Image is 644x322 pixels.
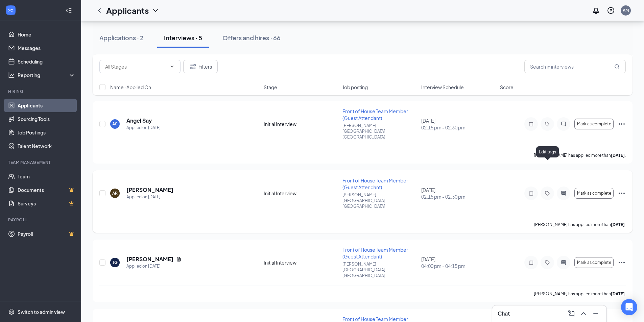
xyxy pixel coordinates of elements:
[574,257,614,268] button: Mark as complete
[18,183,75,197] a: DocumentsCrown
[527,191,535,196] svg: Note
[18,55,75,68] a: Scheduling
[222,33,281,42] div: Offers and hires · 66
[264,84,277,91] span: Stage
[95,6,103,15] svg: ChevronLeft
[342,247,408,259] span: Front of House Team Member (Guest Attendant)
[264,190,338,197] div: Initial Interview
[342,84,368,91] span: Job posting
[611,153,625,158] b: [DATE]
[534,152,626,158] p: [PERSON_NAME] has applied more than .
[106,5,149,16] h1: Applicants
[8,308,15,315] svg: Settings
[164,33,202,42] div: Interviews · 5
[8,72,15,78] svg: Analysis
[126,124,161,131] div: Applied on [DATE]
[183,60,218,73] button: Filter Filters
[592,309,600,318] svg: Minimize
[8,89,74,94] div: Hiring
[421,263,496,269] span: 04:00 pm - 04:15 pm
[126,117,152,124] h5: Angel Say
[126,255,173,263] h5: [PERSON_NAME]
[18,170,75,183] a: Team
[342,192,417,209] p: [PERSON_NAME][GEOGRAPHIC_DATA], [GEOGRAPHIC_DATA]
[527,260,535,265] svg: Note
[342,108,408,121] span: Front of House Team Member (Guest Attendant)
[99,33,144,42] div: Applications · 2
[543,191,551,196] svg: Tag
[543,121,551,127] svg: Tag
[577,191,611,196] span: Mark as complete
[342,123,417,140] p: [PERSON_NAME][GEOGRAPHIC_DATA], [GEOGRAPHIC_DATA]
[607,6,615,15] svg: QuestionInfo
[559,260,568,265] svg: ActiveChat
[574,119,614,129] button: Mark as complete
[126,186,173,194] h5: [PERSON_NAME]
[18,139,75,153] a: Talent Network
[8,159,74,165] div: Team Management
[342,261,417,278] p: [PERSON_NAME][GEOGRAPHIC_DATA], [GEOGRAPHIC_DATA]
[543,260,551,265] svg: Tag
[18,126,75,139] a: Job Postings
[559,121,568,127] svg: ActiveChat
[577,122,611,126] span: Mark as complete
[592,6,600,15] svg: Notifications
[421,256,496,269] div: [DATE]
[342,177,408,190] span: Front of House Team Member (Guest Attendant)
[126,194,173,200] div: Applied on [DATE]
[264,259,338,266] div: Initial Interview
[611,222,625,227] b: [DATE]
[18,72,76,78] div: Reporting
[611,291,625,296] b: [DATE]
[527,121,535,127] svg: Note
[577,260,611,265] span: Mark as complete
[112,121,118,127] div: AS
[498,310,510,317] h3: Chat
[621,299,637,315] div: Open Intercom Messenger
[7,7,14,14] svg: WorkstreamLogo
[614,64,620,69] svg: MagnifyingGlass
[113,259,118,265] div: JG
[590,308,601,319] button: Minimize
[189,63,197,71] svg: Filter
[579,309,588,318] svg: ChevronUp
[18,28,75,41] a: Home
[566,308,577,319] button: ComposeMessage
[421,187,496,200] div: [DATE]
[18,41,75,55] a: Messages
[18,227,75,241] a: PayrollCrown
[567,309,575,318] svg: ComposeMessage
[264,121,338,127] div: Initial Interview
[421,84,464,91] span: Interview Schedule
[574,188,614,199] button: Mark as complete
[578,308,589,319] button: ChevronUp
[559,191,568,196] svg: ActiveChat
[112,190,118,196] div: AR
[105,63,167,70] input: All Stages
[421,193,496,200] span: 02:15 pm - 02:30 pm
[534,222,626,227] p: [PERSON_NAME] has applied more than .
[176,256,182,262] svg: Document
[18,197,75,210] a: SurveysCrown
[8,217,74,223] div: Payroll
[18,112,75,126] a: Sourcing Tools
[18,99,75,112] a: Applicants
[151,6,160,15] svg: ChevronDown
[126,263,182,270] div: Applied on [DATE]
[65,7,72,14] svg: Collapse
[421,117,496,131] div: [DATE]
[534,291,626,297] p: [PERSON_NAME] has applied more than .
[618,189,626,197] svg: Ellipses
[18,308,65,315] div: Switch to admin view
[618,258,626,267] svg: Ellipses
[524,60,626,73] input: Search in interviews
[110,84,151,91] span: Name · Applied On
[623,7,629,13] div: AM
[169,64,175,69] svg: ChevronDown
[536,146,559,157] div: Edit tags
[500,84,514,91] span: Score
[421,124,496,131] span: 02:15 pm - 02:30 pm
[618,120,626,128] svg: Ellipses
